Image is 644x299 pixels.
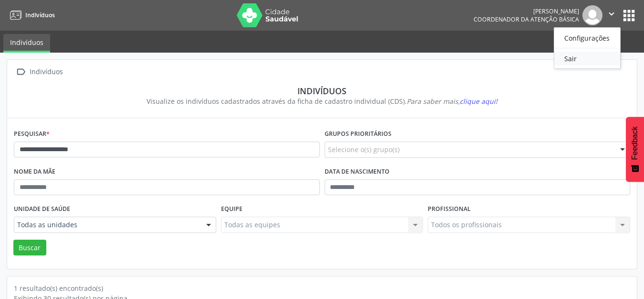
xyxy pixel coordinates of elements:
label: Unidade de saúde [14,202,70,217]
span: Todas as unidades [17,220,197,230]
button: Feedback - Mostrar pesquisa [626,117,644,182]
span: Selecione o(s) grupo(s) [328,144,400,155]
label: Grupos prioritários [325,127,391,142]
a: Indivíduos [3,34,50,53]
button: Buscar [13,240,46,256]
div: [PERSON_NAME] [474,7,579,15]
button: apps [621,7,637,24]
span: Indivíduos [25,11,55,19]
a: Sair [554,52,620,65]
div: 1 resultado(s) encontrado(s) [14,283,630,293]
span: Feedback [631,126,639,160]
i:  [606,9,617,19]
label: Nome da mãe [14,165,55,179]
a: Indivíduos [7,7,55,23]
ul:  [554,27,621,69]
label: Equipe [221,202,243,217]
img: img [582,5,602,25]
i: Para saber mais, [407,97,497,106]
label: Pesquisar [14,127,50,142]
div: Indivíduos [21,86,623,96]
span: clique aqui! [460,97,497,106]
label: Profissional [428,202,471,217]
a: Configurações [554,31,620,44]
div: Indivíduos [28,65,64,79]
label: Data de nascimento [325,165,390,179]
a:  Indivíduos [14,65,64,79]
span: Coordenador da Atenção Básica [474,15,579,23]
button:  [602,5,621,25]
i:  [14,65,28,79]
div: Visualize os indivíduos cadastrados através da ficha de cadastro individual (CDS). [21,96,623,106]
